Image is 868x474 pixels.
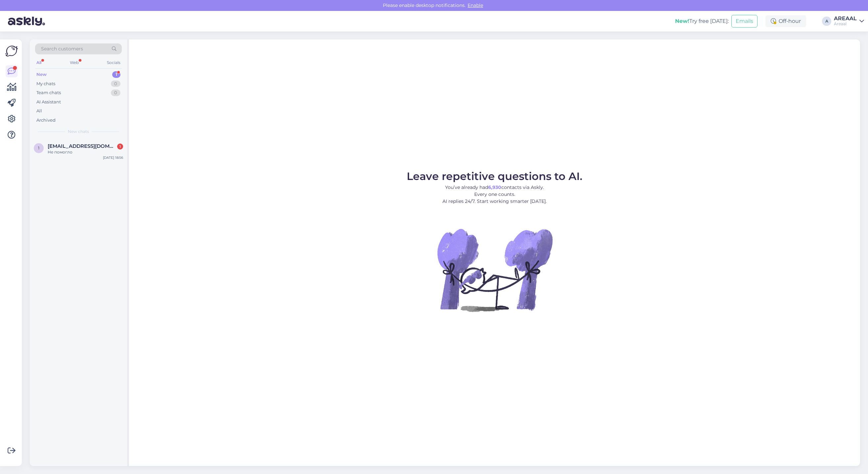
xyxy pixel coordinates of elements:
[111,81,120,87] div: 0
[36,99,61,105] div: AI Assistant
[488,184,501,190] b: 6,930
[117,144,123,149] div: 1
[822,17,831,26] div: A
[36,117,56,124] div: Archived
[112,71,120,78] div: 1
[68,129,89,135] span: New chats
[5,45,18,57] img: Askly Logo
[834,21,857,27] div: Areaal
[36,89,61,96] div: Team chats
[111,89,120,96] div: 0
[765,15,806,27] div: Off-hour
[834,16,864,27] a: AREAALAreaal
[103,155,123,160] div: [DATE] 18:56
[675,17,729,25] div: Try free [DATE]:
[435,210,554,329] img: No Chat active
[834,16,857,21] div: AREAAL
[675,18,689,24] b: New!
[38,146,39,150] span: 1
[466,2,485,8] span: Enable
[36,71,47,78] div: New
[69,58,80,67] div: Web
[106,58,122,67] div: Socials
[48,143,116,149] span: 1cooperwill@gmail.com
[407,170,582,183] span: Leave repetitive questions to AI.
[731,15,757,28] button: Emails
[36,108,42,114] div: All
[48,149,123,155] div: Не помогло
[407,184,582,205] p: You’ve already had contacts via Askly. Every one counts. AI replies 24/7. Start working smarter [...
[36,81,55,87] div: My chats
[41,45,83,52] span: Search customers
[35,58,43,67] div: All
